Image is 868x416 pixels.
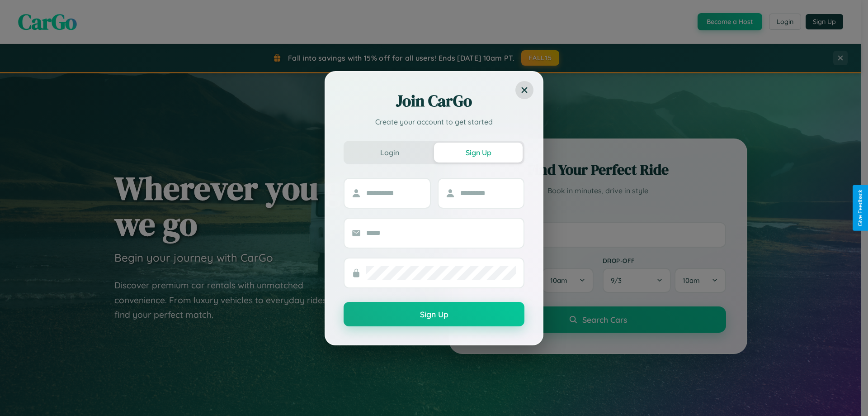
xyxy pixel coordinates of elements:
div: Give Feedback [857,190,863,226]
button: Sign Up [434,143,523,163]
button: Login [345,143,434,163]
h2: Join CarGo [344,90,524,112]
p: Create your account to get started [344,116,524,127]
button: Sign Up [344,302,524,326]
